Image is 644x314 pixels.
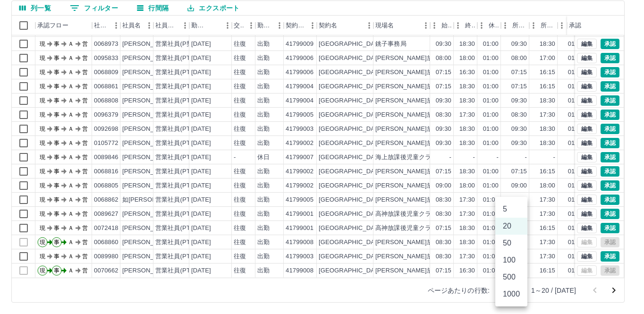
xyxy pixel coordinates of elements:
[495,269,527,286] li: 500
[495,286,527,303] li: 1000
[495,218,527,235] li: 20
[495,201,527,218] li: 5
[495,235,527,252] li: 50
[495,252,527,269] li: 100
